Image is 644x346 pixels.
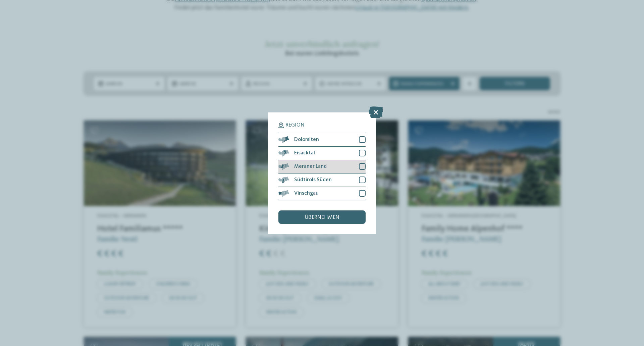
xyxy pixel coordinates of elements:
[294,150,315,156] span: Eisacktal
[294,191,319,196] span: Vinschgau
[305,215,339,220] span: übernehmen
[294,137,319,142] span: Dolomiten
[294,164,327,169] span: Meraner Land
[294,177,332,183] span: Südtirols Süden
[285,122,305,128] span: Region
